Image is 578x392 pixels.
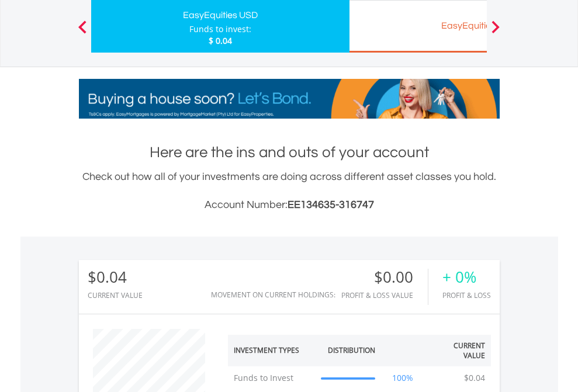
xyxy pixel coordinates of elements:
div: Distribution [328,345,375,355]
td: Funds to Invest [228,366,316,390]
h1: Here are the ins and outs of your account [79,142,500,163]
h3: Account Number: [79,197,500,213]
div: Movement on Current Holdings: [211,291,335,299]
th: Current Value [425,335,491,366]
button: Next [484,26,507,38]
div: Profit & Loss [442,292,491,299]
div: $0.00 [341,269,428,286]
div: + 0% [442,269,491,286]
td: $0.04 [458,366,491,390]
span: EE134635-316747 [288,199,374,210]
th: Investment Types [228,335,316,366]
div: Funds to invest: [189,23,251,35]
div: Profit & Loss Value [341,292,428,299]
img: EasyMortage Promotion Banner [79,79,500,119]
div: CURRENT VALUE [88,292,143,299]
div: EasyEquities USD [98,7,342,23]
td: 100% [381,366,425,390]
span: $ 0.04 [209,35,232,46]
button: Previous [71,26,94,38]
div: $0.04 [88,269,143,286]
div: Check out how all of your investments are doing across different asset classes you hold. [79,169,500,213]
